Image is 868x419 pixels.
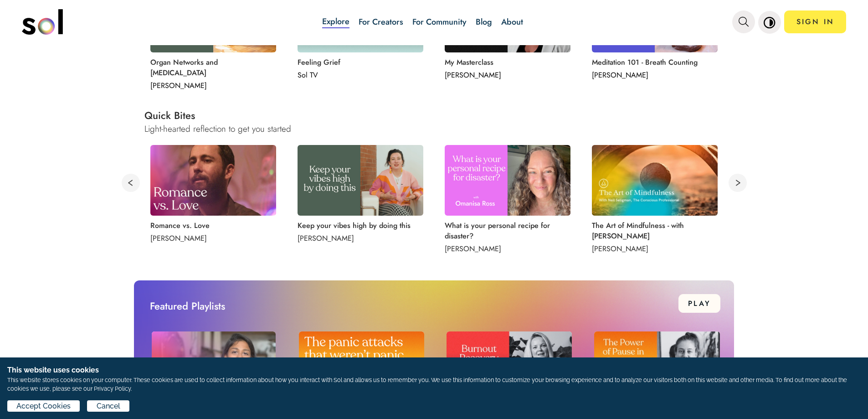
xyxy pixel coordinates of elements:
[412,16,467,28] a: For Community
[359,16,403,28] a: For Creators
[150,57,273,78] p: Organ Networks and [MEDICAL_DATA]
[445,70,568,80] p: [PERSON_NAME]
[87,400,129,412] button: Cancel
[150,220,273,231] p: Romance vs. Love
[784,10,846,33] a: SIGN IN
[152,331,276,402] img: How comfortable do you feel holding space for anger?
[592,70,715,80] p: [PERSON_NAME]
[445,220,568,241] p: What is your personal recipe for disaster?
[445,145,570,216] img: What is your personal recipe for disaster?
[445,57,568,67] p: My Masterclass
[7,365,861,376] h1: This website uses cookies
[150,145,276,216] img: Romance vs. Love
[592,145,718,216] img: The Art of Mindfulness - with Neil Seligman
[445,243,568,254] p: [PERSON_NAME]
[476,16,492,28] a: Blog
[299,331,425,402] img: A medical mystery
[150,299,225,315] div: Featured Playlists
[447,331,572,402] img: Burnout Recovery: Strategies to Help You Reset Your Energy
[150,233,273,243] p: [PERSON_NAME]
[592,243,715,254] p: [PERSON_NAME]
[144,108,747,123] h2: Quick Bites
[678,294,720,313] button: PLAY
[298,57,421,67] p: Feeling Grief
[322,16,349,28] a: Explore
[298,145,423,216] img: Keep your vibes high by doing this
[298,70,421,80] p: Sol TV
[298,220,421,231] p: Keep your vibes high by doing this
[144,123,747,135] h3: Light-hearted reflection to get you started
[594,331,720,402] img: The Power of Pause in Decision Making By Japji Bas
[501,16,523,28] a: About
[16,401,71,412] span: Accept Cookies
[298,233,421,243] p: [PERSON_NAME]
[22,6,847,38] nav: main navigation
[97,401,120,412] span: Cancel
[592,220,715,241] p: The Art of Mindfulness - with [PERSON_NAME]
[7,400,80,412] button: Accept Cookies
[592,57,715,67] p: Meditation 101 - Breath Counting
[7,376,861,393] p: This website stores cookies on your computer. These cookies are used to collect information about...
[22,9,63,35] img: logo
[150,80,273,91] p: [PERSON_NAME]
